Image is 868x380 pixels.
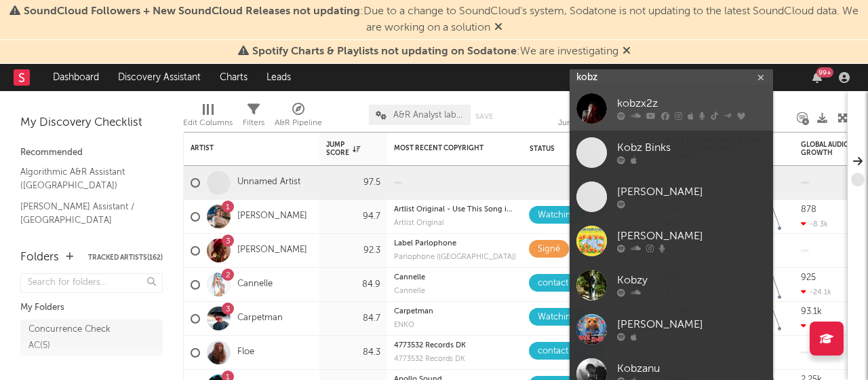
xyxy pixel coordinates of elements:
div: 878 [801,205,816,214]
div: Jump Score [558,98,602,137]
span: : Due to a change to SoundCloud's system, Sodatone is not updating to the latest SoundCloud data.... [24,6,859,33]
div: Watching [538,309,576,326]
div: 99 + [816,67,833,77]
a: [PERSON_NAME] [237,211,307,222]
div: Artlist Original [394,220,516,227]
div: label: 4773532 Records DK [394,356,516,363]
span: : We are investigating [252,46,618,57]
div: My Folders [20,300,163,316]
div: Signé [538,241,560,258]
div: A&R Pipeline [275,98,322,137]
div: label: ENKO [394,322,516,329]
div: 97.5 [326,175,380,191]
div: 4773532 Records DK [394,356,516,363]
a: Unnamed Artist [237,177,300,188]
div: [PERSON_NAME] [617,184,766,201]
div: Cannelle [394,274,516,281]
a: Algorithmic A&R Assistant ([GEOGRAPHIC_DATA]) [20,165,149,192]
div: Artist [191,144,292,152]
div: 84.9 [326,277,380,293]
div: 94.7 [326,209,380,225]
input: Search for artists [570,69,773,86]
div: 4773532 Records DK [394,342,516,349]
div: -24.1k [801,288,831,296]
div: kobzx2z [617,96,766,112]
div: Kobzanu [617,361,766,377]
div: Edit Columns [183,98,233,137]
div: label: Artlist Original [394,220,516,227]
div: 84.7 [326,311,380,327]
a: [PERSON_NAME] [570,219,773,263]
span: Spotify Charts & Playlists not updating on Sodatone [252,46,517,57]
div: [PERSON_NAME] [617,317,766,333]
div: copyright: Artlist Original - Use This Song in Your Video - Go to Artlist.io [394,206,516,213]
div: ENKO [394,322,516,329]
div: Kobz Binks [617,140,766,156]
div: Folders [20,249,59,266]
a: Cannelle [237,279,273,290]
button: Tracked Artists(162) [88,254,163,261]
div: My Discovery Checklist [20,115,163,131]
a: Dashboard [43,64,108,91]
div: Carpetman [394,308,516,315]
div: 84.3 [326,345,380,361]
a: Discovery Assistant [108,64,210,91]
a: [PERSON_NAME] [237,245,307,256]
div: copyright: Label Parlophone [394,240,516,247]
a: Leads [257,64,300,91]
div: A&R Pipeline [275,115,322,131]
span: A&R Analyst labels [393,111,464,120]
span: Dismiss [494,22,502,33]
div: label: Parlophone (France) [394,254,516,261]
div: Kobzy [617,273,766,289]
div: copyright: Cannelle [394,274,516,281]
input: Search for folders... [20,273,163,293]
span: SoundCloud Followers + New SoundCloud Releases not updating [24,6,360,17]
div: 92.3 [326,243,380,259]
div: Cannelle [394,288,516,295]
div: copyright: 4773532 Records DK [394,342,516,349]
div: label: Cannelle [394,288,516,295]
div: -8.3k [801,220,828,228]
div: 93.1k [801,307,822,316]
div: Watching [538,207,576,224]
div: 925 [801,273,816,282]
a: Charts [210,64,257,91]
a: Concurrence Check AC(5) [20,319,163,356]
div: contact artiste [538,343,595,360]
div: Status [530,145,618,153]
div: Label Parlophone [394,240,516,247]
div: -610k [801,322,830,330]
span: Dismiss [623,46,631,57]
div: Parlophone ([GEOGRAPHIC_DATA]) [394,254,516,261]
div: Concurrence Check AC ( 5 ) [28,322,124,354]
div: Most Recent Copyright [394,144,496,152]
div: Filters [243,98,264,137]
div: Recommended [20,145,163,161]
button: Save [475,113,493,120]
a: [PERSON_NAME] Assistant / [GEOGRAPHIC_DATA] [20,199,149,227]
a: Kobz Binks [570,131,773,175]
div: Artlist Original - Use This Song in Your Video - Go to [DOMAIN_NAME] [394,206,516,213]
div: Jump Score [326,141,360,157]
div: [PERSON_NAME] [617,228,766,245]
a: Kobzy [570,263,773,307]
div: Jump Score [558,115,602,131]
div: Filters [243,115,264,131]
a: [PERSON_NAME] [570,307,773,351]
a: Floe [237,347,254,358]
div: copyright: Carpetman [394,308,516,315]
div: Edit Columns [183,115,233,131]
a: [PERSON_NAME] [570,175,773,219]
a: Carpetman [237,313,283,324]
a: kobzx2z [570,86,773,131]
div: contact artiste [538,275,595,292]
button: 99+ [812,72,822,83]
